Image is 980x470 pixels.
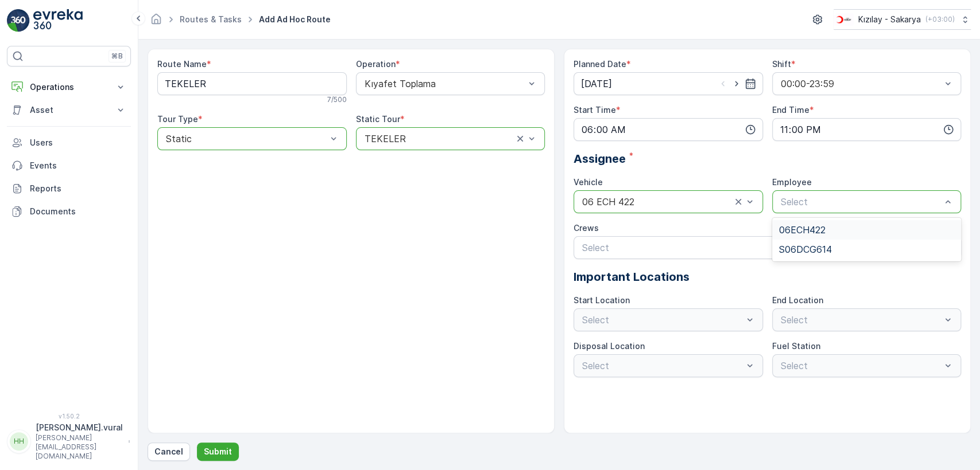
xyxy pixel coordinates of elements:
[150,17,162,27] a: Homepage
[30,160,126,171] p: Events
[7,99,131,122] button: Asset
[7,154,131,177] a: Events
[7,422,131,461] button: HH[PERSON_NAME].vural[PERSON_NAME][EMAIL_ADDRESS][DOMAIN_NAME]
[36,422,123,433] p: [PERSON_NAME].vural
[356,114,400,124] label: Static Tour
[574,177,603,187] label: Vehicle
[582,241,941,254] p: Select
[7,131,131,154] a: Users
[7,76,131,99] button: Operations
[574,150,626,167] span: Assignee
[772,105,809,115] label: End Time
[781,195,942,209] p: Select
[111,52,123,61] p: ⌘B
[157,114,198,124] label: Tour Type
[574,268,961,285] p: Important Locations
[7,200,131,223] a: Documents
[772,341,820,351] label: Fuel Station
[30,81,108,93] p: Operations
[154,446,183,457] p: Cancel
[7,9,30,32] img: logo
[36,433,123,461] p: [PERSON_NAME][EMAIL_ADDRESS][DOMAIN_NAME]
[834,13,854,26] img: k%C4%B1z%C4%B1lay_DTAvauz.png
[30,137,126,148] p: Users
[30,104,108,116] p: Asset
[574,59,626,69] label: Planned Date
[574,341,645,351] label: Disposal Location
[33,9,83,32] img: logo_light-DOdMpM7g.png
[30,183,126,194] p: Reports
[925,15,955,24] p: ( +03:00 )
[574,105,616,115] label: Start Time
[834,9,971,30] button: Kızılay - Sakarya(+03:00)
[257,14,333,25] span: Add Ad Hoc Route
[10,432,28,451] div: HH
[772,59,791,69] label: Shift
[7,177,131,200] a: Reports
[197,442,239,461] button: Submit
[574,72,763,95] input: dd/mm/yyyy
[772,177,812,187] label: Employee
[779,244,832,254] span: S06DCG614
[858,14,921,25] p: Kızılay - Sakarya
[204,446,232,457] p: Submit
[327,95,347,104] p: 7 / 500
[574,223,599,233] label: Crews
[180,14,242,24] a: Routes & Tasks
[779,225,826,235] span: 06ECH422
[148,442,190,461] button: Cancel
[772,295,823,305] label: End Location
[7,413,131,420] span: v 1.50.2
[157,59,207,69] label: Route Name
[574,295,630,305] label: Start Location
[30,206,126,217] p: Documents
[356,59,396,69] label: Operation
